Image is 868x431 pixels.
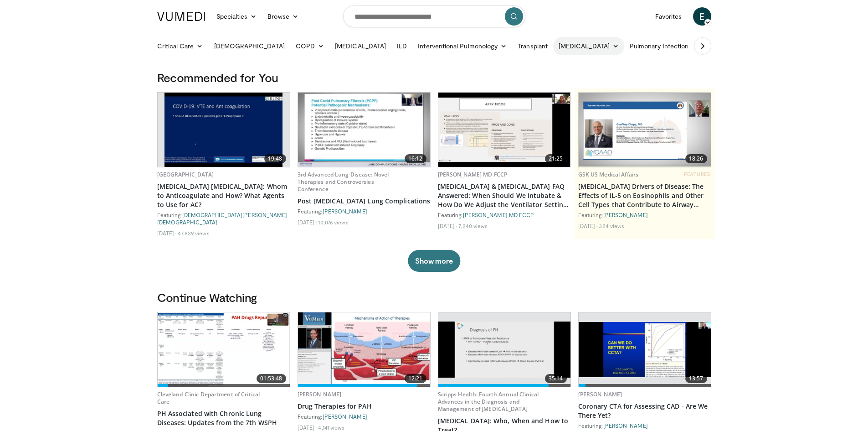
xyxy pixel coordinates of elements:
[603,212,648,218] a: [PERSON_NAME]
[298,171,389,193] a: 3rd Advanced Lung Disease: Novel Therapies and Controversies Conference
[578,222,598,229] li: [DATE]
[298,312,430,387] img: 9e2da9a0-6ab9-4485-ad82-19ce7205f9f3.620x360_q85_upscale.jpg
[391,37,412,55] a: ILD
[650,7,688,26] a: Favorites
[298,93,430,167] img: 667297da-f7fe-4586-84bf-5aeb1aa9adcb.620x360_q85_upscale.jpg
[578,390,622,398] a: [PERSON_NAME]
[264,154,286,163] span: 19:48
[624,37,703,55] a: Pulmonary Infection
[408,250,460,272] button: Show more
[685,154,707,163] span: 18:26
[323,413,367,420] a: [PERSON_NAME]
[211,7,262,26] a: Specialties
[438,93,570,167] img: 0f7493d4-2bdb-4f17-83da-bd9accc2ebef.620x360_q85_upscale.jpg
[438,182,571,209] a: [MEDICAL_DATA] & [MEDICAL_DATA] FAQ Answered: When Should We Intubate & How Do We Adjust the Vent...
[438,322,570,378] img: 4bbaf09f-dfca-4a9f-a0c8-35074e806561.620x360_q85_upscale.jpg
[290,37,329,55] a: COPD
[329,37,391,55] a: [MEDICAL_DATA]
[545,154,567,163] span: 21:25
[257,374,286,383] span: 01:53:48
[157,12,205,21] img: VuMedi Logo
[157,171,214,178] a: [GEOGRAPHIC_DATA]
[298,218,317,226] li: [DATE]
[412,37,512,55] a: Interventional Pulmonology
[579,93,711,167] a: 18:26
[603,422,648,429] a: [PERSON_NAME]
[458,222,488,229] li: 7,240 views
[553,37,624,55] a: [MEDICAL_DATA]
[343,5,525,27] input: Search topics, interventions
[298,413,431,420] div: Featuring:
[298,312,430,387] a: 12:21
[157,211,290,226] div: Featuring:
[158,312,290,387] img: b4c527fc-a7ab-4825-8a4a-78a1319bb385.620x360_q85_upscale.jpg
[158,312,290,387] a: 01:53:48
[298,93,430,167] a: 16:12
[438,211,571,218] div: Featuring:
[685,374,707,383] span: 13:57
[323,208,367,214] a: [PERSON_NAME]
[438,93,570,167] a: 21:25
[579,93,711,167] img: 3f87c9d9-730d-4866-a1ca-7d9e9da8198e.png.620x360_q85_upscale.png
[298,208,431,215] div: Featuring:
[463,212,534,218] a: [PERSON_NAME] MD FCCP
[152,37,209,55] a: Critical Care
[405,374,426,383] span: 12:21
[405,154,426,163] span: 16:12
[157,390,260,405] a: Cleveland Clinic Department of Critical Care
[298,402,431,411] a: Drug Therapies for PAH
[684,171,711,177] span: FEATURED
[438,222,457,229] li: [DATE]
[438,390,539,413] a: Scripps Health: Fourth Annual Clinical Advances in the Diagnosis and Management of [MEDICAL_DATA]
[578,211,711,218] div: Featuring:
[579,312,711,387] a: 13:57
[438,171,508,178] a: [PERSON_NAME] MD FCCP
[298,424,317,431] li: [DATE]
[157,229,177,237] li: [DATE]
[298,197,431,206] a: Post [MEDICAL_DATA] Lung Complications
[157,212,288,225] a: [DEMOGRAPHIC_DATA][PERSON_NAME][DEMOGRAPHIC_DATA]
[157,290,711,305] h3: Continue Watching
[209,37,290,55] a: [DEMOGRAPHIC_DATA]
[157,409,290,427] a: PH Associated with Chronic Lung Diseases: Updates from the 7th WSPH
[578,182,711,209] a: [MEDICAL_DATA] Drivers of Disease: The Effects of IL-5 on Eosinophils and Other Cell Types that C...
[318,424,344,431] li: 4,141 views
[578,402,711,420] a: Coronary CTA for Assessing CAD - Are We There Yet?
[178,229,209,237] li: 47,839 views
[599,222,624,229] li: 324 views
[578,171,639,178] a: GSK US Medical Affairs
[262,7,304,26] a: Browse
[164,93,282,167] img: 19d6f46f-fc51-4bbe-aa3f-ab0c4992aa3b.620x360_q85_upscale.jpg
[157,182,290,209] a: [MEDICAL_DATA] [MEDICAL_DATA]: Whom to Anticoagulate and How? What Agents to Use for AC?
[157,70,711,85] h3: Recommended for You
[693,7,711,26] a: E
[579,322,711,378] img: 34b2b9a4-89e5-4b8c-b553-8a638b61a706.620x360_q85_upscale.jpg
[158,93,290,167] a: 19:48
[545,374,567,383] span: 35:14
[438,312,570,387] a: 35:14
[298,390,342,398] a: [PERSON_NAME]
[512,37,553,55] a: Transplant
[318,218,348,226] li: 10,076 views
[578,422,711,429] div: Featuring:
